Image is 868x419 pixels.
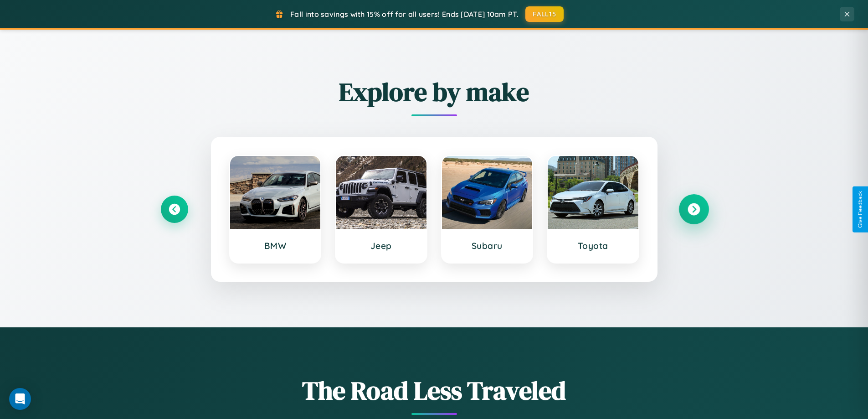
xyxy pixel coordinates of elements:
h2: Explore by make [161,74,708,109]
h3: Jeep [345,240,417,251]
div: Give Feedback [857,191,863,228]
h1: The Road Less Traveled [161,373,708,408]
span: Fall into savings with 15% off for all users! Ends [DATE] 10am PT. [290,10,519,19]
h3: Toyota [557,240,629,251]
h3: Subaru [451,240,524,251]
h3: BMW [239,240,312,251]
button: FALL15 [525,6,564,22]
div: Open Intercom Messenger [9,388,31,410]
